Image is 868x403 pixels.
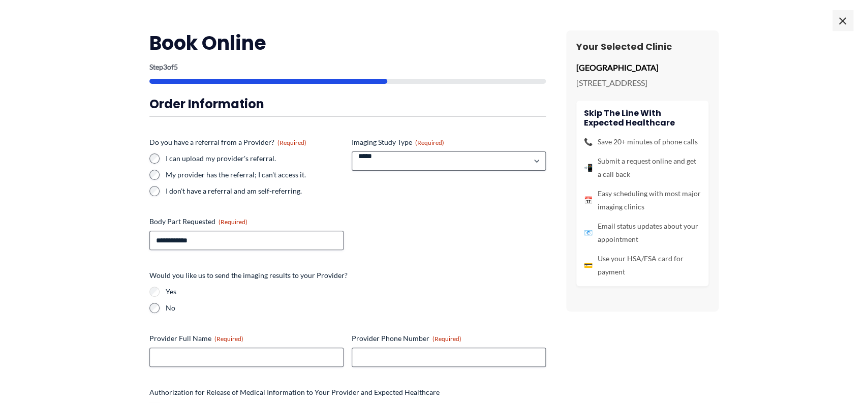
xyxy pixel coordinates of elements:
h3: Order Information [149,96,546,112]
span: (Required) [219,218,247,226]
label: Body Part Requested [149,216,344,227]
legend: Do you have a referral from a Provider? [149,137,306,147]
p: [STREET_ADDRESS] [576,75,708,90]
li: Email status updates about your appointment [584,220,701,246]
h2: Book Online [149,30,546,55]
span: 5 [174,63,178,71]
label: Imaging Study Type [352,137,546,147]
span: 💳 [584,259,593,272]
span: (Required) [432,335,461,343]
label: Provider Full Name [149,333,344,344]
span: × [832,10,853,30]
li: Save 20+ minutes of phone calls [584,135,701,148]
h3: Your Selected Clinic [576,41,708,52]
span: 📅 [584,194,593,207]
li: Easy scheduling with most major imaging clinics [584,187,701,213]
span: (Required) [214,335,243,343]
label: Yes [166,287,546,297]
span: (Required) [415,139,444,146]
span: 📞 [584,135,593,148]
p: Step of [149,64,546,71]
p: [GEOGRAPHIC_DATA] [576,60,708,75]
label: Provider Phone Number [352,333,546,344]
h4: Skip the line with Expected Healthcare [584,108,701,128]
legend: Authorization for Release of Medical Information to Your Provider and Expected Healthcare [149,387,440,397]
span: (Required) [277,139,306,146]
label: I don't have a referral and am self-referring. [166,186,344,196]
span: 📲 [584,161,593,174]
label: I can upload my provider's referral. [166,153,344,164]
span: 3 [163,63,167,71]
span: 📧 [584,226,593,239]
label: My provider has the referral; I can't access it. [166,170,344,180]
li: Submit a request online and get a call back [584,154,701,181]
li: Use your HSA/FSA card for payment [584,252,701,278]
label: No [166,303,546,313]
legend: Would you like us to send the imaging results to your Provider? [149,270,348,281]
